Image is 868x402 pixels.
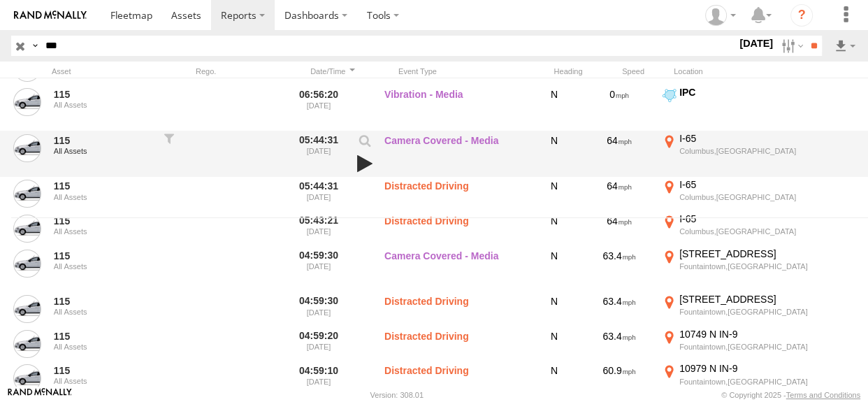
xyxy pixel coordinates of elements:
label: Vibration - Media [384,86,524,129]
label: 04:59:20 [DATE] [292,328,345,360]
label: Distracted Driving [384,213,524,245]
label: Click to View Event Location [660,132,820,175]
label: Click to View Event Location [660,328,820,360]
div: Fountaintown,[GEOGRAPHIC_DATA] [679,377,818,387]
label: Click to View Event Location [660,247,820,291]
div: All Assets [54,262,154,271]
div: All Assets [54,101,154,109]
div: N [530,132,579,175]
label: Distracted Driving [384,362,524,394]
a: Terms and Conditions [786,391,860,399]
div: All Assets [54,343,154,351]
div: I-65 [679,132,818,145]
div: Fountaintown,[GEOGRAPHIC_DATA] [679,307,818,317]
div: 10979 N IN-9 [679,362,818,375]
label: 05:44:31 [DATE] [292,132,345,175]
a: 115 [54,364,154,377]
label: [DATE] [737,36,776,51]
div: Fountaintown,[GEOGRAPHIC_DATA] [679,342,818,352]
div: 64 [584,213,654,245]
a: 115 [54,330,154,343]
label: View Event Parameters [353,134,377,154]
div: I-65 [679,213,818,225]
label: 04:59:10 [DATE] [292,362,345,394]
label: Click to View Event Location [660,178,820,210]
div: © Copyright 2025 - [721,391,860,399]
label: Export results as... [833,36,857,56]
a: 115 [54,250,154,262]
label: Distracted Driving [384,328,524,360]
label: Distracted Driving [384,178,524,210]
img: rand-logo.svg [14,10,87,20]
i: ? [790,4,813,27]
label: Search Filter Options [776,36,806,56]
label: 05:44:31 [DATE] [292,178,345,210]
label: Click to View Event Location [660,362,820,394]
div: All Assets [54,193,154,201]
a: 115 [54,180,154,192]
div: N [530,328,579,360]
div: Filter to this asset's events [162,132,176,175]
div: Brandon Hickerson [700,5,741,26]
div: Version: 308.01 [370,391,424,399]
div: N [530,86,579,129]
div: All Assets [54,377,154,385]
div: N [530,293,579,325]
div: All Assets [54,147,154,155]
div: 64 [584,132,654,175]
div: N [530,362,579,394]
div: 60.9 [584,362,654,394]
div: Click to Sort [306,66,359,76]
a: View Attached Media (Video) [353,154,377,173]
a: 115 [54,134,154,147]
label: 06:56:20 [DATE] [292,86,345,129]
div: All Assets [54,227,154,236]
div: 63.4 [584,247,654,291]
label: Camera Covered - Media [384,247,524,291]
label: Click to View Event Location [660,213,820,245]
div: Columbus,[GEOGRAPHIC_DATA] [679,146,818,156]
div: Columbus,[GEOGRAPHIC_DATA] [679,192,818,202]
label: Distracted Driving [384,293,524,325]
label: Camera Covered - Media [384,132,524,175]
a: 115 [54,215,154,227]
div: I-65 [679,178,818,191]
div: Fountaintown,[GEOGRAPHIC_DATA] [679,261,818,271]
a: 115 [54,295,154,308]
div: 63.4 [584,293,654,325]
a: 115 [54,88,154,101]
label: 05:43:21 [DATE] [292,213,345,245]
div: 10749 N IN-9 [679,328,818,340]
div: IPC [679,86,818,99]
div: N [530,247,579,291]
label: Search Query [29,36,41,56]
a: Visit our Website [8,388,72,402]
div: 64 [584,178,654,210]
div: Columbus,[GEOGRAPHIC_DATA] [679,227,818,236]
div: 0 [584,86,654,129]
div: 63.4 [584,328,654,360]
label: Click to View Event Location [660,86,820,129]
div: N [530,213,579,245]
label: 04:59:30 [DATE] [292,247,345,291]
label: Click to View Event Location [660,293,820,325]
label: 04:59:30 [DATE] [292,293,345,325]
div: [STREET_ADDRESS] [679,293,818,306]
div: N [530,178,579,210]
div: All Assets [54,308,154,316]
div: [STREET_ADDRESS] [679,247,818,260]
